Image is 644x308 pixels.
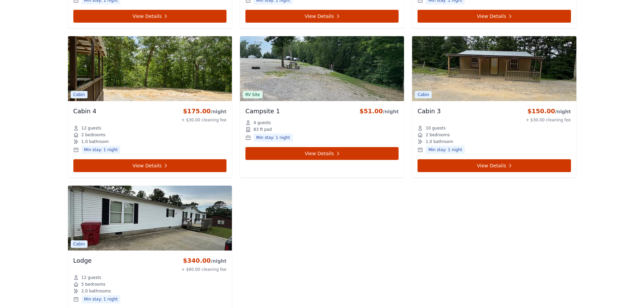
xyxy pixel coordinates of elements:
[73,10,226,23] a: View Details
[383,109,399,114] span: /night
[81,139,109,144] span: 1.0 bathroom
[240,36,404,101] img: Campsite 1
[73,106,97,116] h3: Cabin 4
[426,139,453,144] span: 1.0 bathroom
[81,132,105,138] span: 2 bedrooms
[418,106,441,116] h3: Cabin 3
[359,106,399,116] div: $51.00
[73,256,92,265] h3: Lodge
[526,117,571,123] div: + $30.00 cleaning fee
[412,36,576,101] img: Cabin 3
[211,109,226,114] span: /night
[418,159,571,172] a: View Details
[182,256,226,265] div: $340.00
[68,36,232,101] img: Cabin 4
[81,275,101,280] span: 12 guests
[245,10,399,23] a: View Details
[182,117,226,123] div: + $30.00 cleaning fee
[254,134,293,142] span: Min stay: 1 night
[81,282,105,287] span: 5 bedrooms
[71,91,88,98] span: Cabin
[182,106,226,116] div: $175.00
[426,146,465,154] span: Min stay: 1 night
[211,258,226,264] span: /night
[418,10,571,23] a: View Details
[71,240,88,248] span: Cabin
[415,91,432,98] span: Cabin
[245,106,280,116] h3: Campsite 1
[526,106,571,116] div: $150.00
[81,288,111,294] span: 2.0 bathrooms
[426,125,446,131] span: 10 guests
[254,127,272,132] span: 83 ft pad
[81,146,121,154] span: Min stay: 1 night
[182,267,226,272] div: + $80.00 cleaning fee
[245,147,399,160] a: View Details
[81,125,101,131] span: 12 guests
[68,186,232,251] img: Lodge
[243,91,263,98] span: RV Site
[81,295,121,303] span: Min stay: 1 night
[254,120,271,125] span: 4 guests
[73,159,226,172] a: View Details
[555,109,571,114] span: /night
[426,132,450,138] span: 2 bedrooms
